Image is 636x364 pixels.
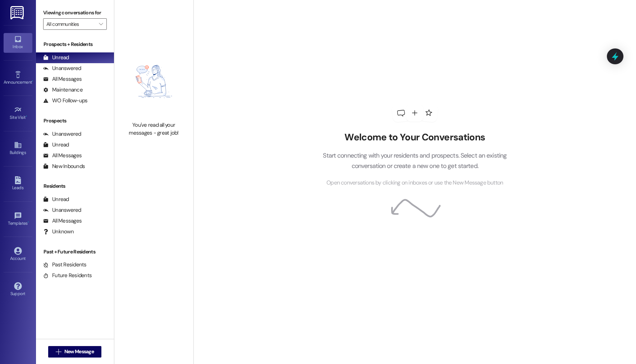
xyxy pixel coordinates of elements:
[56,349,61,355] i: 
[36,117,114,125] div: Prospects
[4,245,32,264] a: Account
[312,150,518,171] p: Start connecting with your residents and prospects. Select an existing conversation or create a n...
[43,97,87,104] div: WO Follow-ups
[43,228,74,235] div: Unknown
[4,139,32,158] a: Buildings
[4,210,32,229] a: Templates •
[122,45,186,118] img: empty-state
[64,348,94,355] span: New Message
[43,54,69,61] div: Unread
[43,272,92,279] div: Future Residents
[43,152,82,159] div: All Messages
[36,41,114,48] div: Prospects + Residents
[36,182,114,190] div: Residents
[43,217,82,225] div: All Messages
[28,220,29,225] span: •
[46,18,95,30] input: All communities
[48,346,101,358] button: New Message
[43,261,87,269] div: Past Residents
[32,79,33,84] span: •
[43,141,69,149] div: Unread
[99,21,103,27] i: 
[43,75,82,83] div: All Messages
[4,104,32,123] a: Site Visit •
[43,206,81,214] div: Unanswered
[312,132,518,143] h2: Welcome to Your Conversations
[43,196,69,203] div: Unread
[43,130,81,138] div: Unanswered
[4,33,32,52] a: Inbox
[26,114,27,119] span: •
[10,6,25,19] img: ResiDesk Logo
[36,248,114,256] div: Past + Future Residents
[326,178,503,187] span: Open conversations by clicking on inboxes or use the New Message button
[4,174,32,193] a: Leads
[43,86,83,94] div: Maintenance
[4,280,32,299] a: Support
[122,121,186,137] div: You've read all your messages - great job!
[43,7,107,18] label: Viewing conversations for
[43,163,85,170] div: New Inbounds
[43,65,81,72] div: Unanswered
